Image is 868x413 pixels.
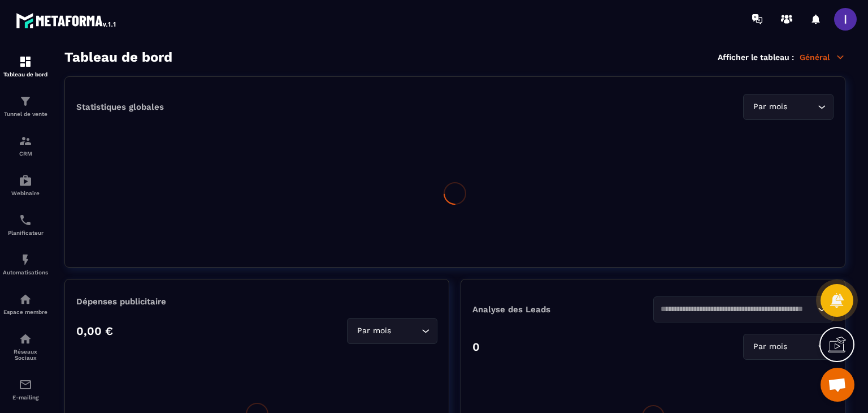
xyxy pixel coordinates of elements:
[3,190,48,196] p: Webinaire
[3,150,48,157] p: CRM
[76,324,113,338] p: 0,00 €
[19,134,32,148] img: formation
[472,304,653,315] p: Analyse des Leads
[3,244,48,284] a: automationsautomationsAutomatisations
[393,325,419,337] input: Search for option
[3,269,48,276] p: Automatisations
[19,174,32,187] img: automations
[743,94,834,120] div: Search for option
[3,369,48,409] a: emailemailE-mailing
[3,165,48,205] a: automationsautomationsWebinaire
[750,101,789,113] span: Par mois
[3,46,48,86] a: formationformationTableau de bord
[76,102,164,112] p: Statistiques globales
[789,341,815,353] input: Search for option
[3,111,48,117] p: Tunnel de vente
[3,86,48,126] a: formationformationTunnel de vente
[19,378,32,392] img: email
[19,94,32,108] img: formation
[3,324,48,369] a: social-networksocial-networkRéseaux Sociaux
[19,55,32,68] img: formation
[19,292,32,306] img: automations
[743,334,834,360] div: Search for option
[19,213,32,227] img: scheduler
[821,368,854,402] a: Ouvrir le chat
[472,340,480,354] p: 0
[653,296,834,322] div: Search for option
[76,296,437,307] p: Dépenses publicitaire
[16,10,118,31] img: logo
[64,49,172,65] h3: Tableau de bord
[3,309,48,315] p: Espace membre
[3,230,48,236] p: Planificateur
[3,284,48,324] a: automationsautomationsEspace membre
[3,349,48,361] p: Réseaux Sociaux
[800,52,845,62] p: Général
[19,253,32,266] img: automations
[3,71,48,78] p: Tableau de bord
[789,101,815,113] input: Search for option
[354,325,393,337] span: Par mois
[347,318,437,344] div: Search for option
[661,303,815,316] input: Search for option
[3,394,48,401] p: E-mailing
[718,53,794,62] p: Afficher le tableau :
[3,126,48,165] a: formationformationCRM
[3,205,48,244] a: schedulerschedulerPlanificateur
[750,341,789,353] span: Par mois
[19,332,32,346] img: social-network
